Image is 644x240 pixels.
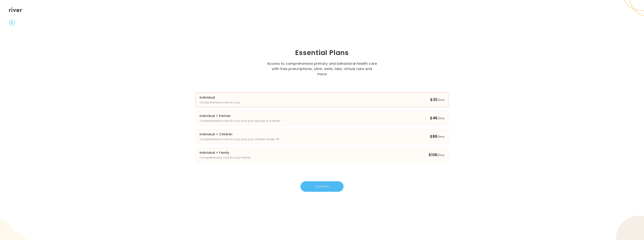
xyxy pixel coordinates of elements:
[438,116,444,120] span: /mo
[196,111,448,126] button: Individual + PartnerComprehensive care for you and your spouse or partner$46/mo
[438,98,444,102] span: /mo
[438,135,444,139] span: /mo
[200,100,240,105] p: Comprehensive care for you
[200,132,279,137] h3: Individual + Children
[200,113,280,119] h3: Individual + Partner
[200,150,250,155] h3: Individual + Family
[196,129,448,144] button: Individual + ChildrenComprehensive care for you and your children under 26$86/mo
[200,137,279,141] p: Comprehensive care for you and your children under 26
[200,95,240,100] h3: Individual
[430,97,444,103] div: $30
[196,93,448,107] button: IndividualComprehensive care for you$30/mo
[200,155,250,160] p: Comprehensive care for your family
[430,115,444,121] div: $46
[429,152,444,158] div: $106
[267,61,377,77] p: Access to comprehensive primary and behavioral health care with free prescriptions, clinic visits...
[196,148,448,162] button: Individual + FamilyComprehensive care for your family$106/mo
[430,134,444,139] div: $86
[164,48,480,57] h1: Essential Plans
[438,153,444,157] span: /mo
[200,119,280,123] p: Comprehensive care for you and your spouse or partner
[300,181,344,192] button: Continue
